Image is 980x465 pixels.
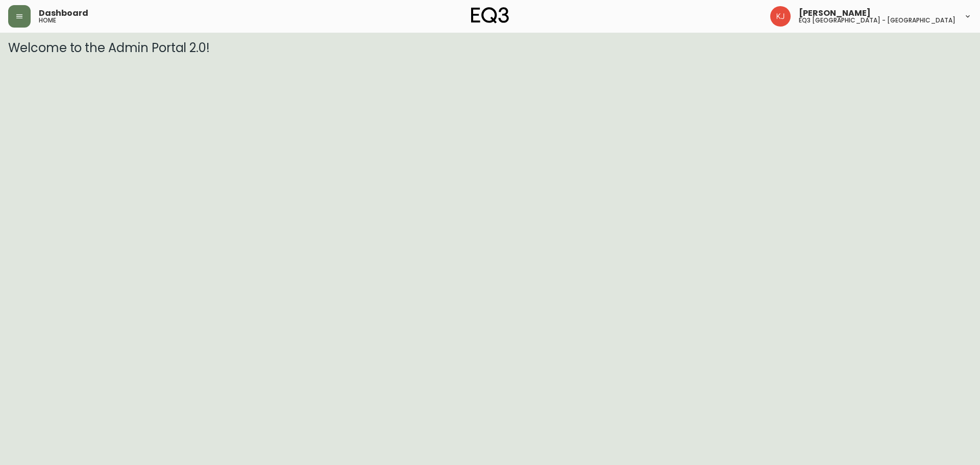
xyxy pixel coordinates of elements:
span: [PERSON_NAME] [799,9,871,17]
img: logo [471,7,509,23]
h5: eq3 [GEOGRAPHIC_DATA] - [GEOGRAPHIC_DATA] [799,17,955,23]
span: Dashboard [39,9,88,17]
img: 24a625d34e264d2520941288c4a55f8e [770,6,791,27]
h5: home [39,17,56,23]
h3: Welcome to the Admin Portal 2.0! [8,41,972,55]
